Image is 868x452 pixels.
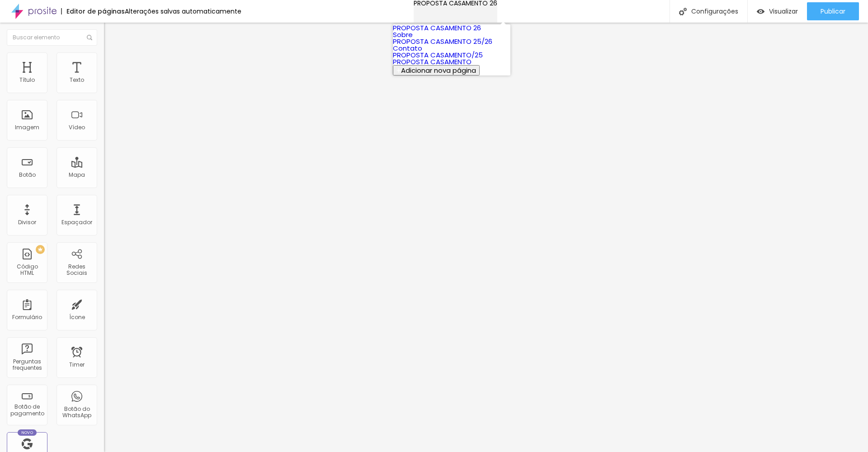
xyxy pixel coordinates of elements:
div: Editor de páginas [61,8,125,14]
div: Formulário [12,314,42,320]
div: Perguntas frequentes [9,358,45,372]
a: PROPOSTA CASAMENTO 25/26 [393,37,492,46]
a: PROPOSTA CASAMENTO 26 [393,23,481,33]
a: Contato [393,43,422,53]
img: Icone [679,8,687,15]
div: Ícone [69,314,85,320]
a: PROPOSTA CASAMENTO [393,57,472,66]
input: Buscar elemento [7,29,97,46]
iframe: Editor [104,23,868,452]
span: Visualizar [769,8,798,15]
div: Vídeo [69,124,85,131]
div: Divisor [18,219,36,226]
div: Redes Sociais [59,264,94,277]
img: view-1.svg [757,8,764,15]
span: Publicar [821,8,845,15]
div: Botão [19,172,36,178]
a: PROPOSTA CASAMENTO/25 [393,50,483,60]
button: Adicionar nova página [393,65,480,75]
div: Botão do WhatsApp [59,406,94,419]
div: Espaçador [61,219,92,226]
span: Adicionar nova página [401,66,476,75]
div: Imagem [15,124,39,131]
div: Código HTML [9,264,45,277]
button: Publicar [807,2,859,20]
div: Timer [69,362,85,368]
div: Novo [18,429,37,436]
div: Mapa [69,172,85,178]
a: Sobre [393,30,413,39]
div: Título [19,77,35,83]
div: Texto [70,77,84,83]
img: Icone [87,35,92,40]
div: Botão de pagamento [9,404,45,417]
div: Alterações salvas automaticamente [125,8,241,14]
button: Visualizar [748,2,807,20]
